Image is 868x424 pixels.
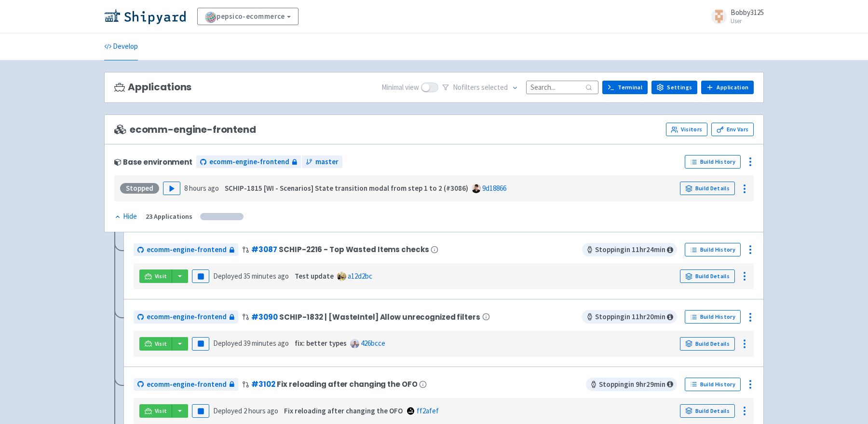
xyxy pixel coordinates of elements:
[453,82,508,93] span: No filter s
[680,404,735,418] a: Build Details
[295,271,334,281] strong: Test update
[147,311,227,323] span: ecomm-engine-frontend
[120,183,159,194] div: Stopped
[279,245,429,254] span: SCHIP-2216 - Top Wasted Items checks
[277,380,417,388] span: Fix reloading after changing the OFO
[705,9,764,24] a: Bobby3125 User
[139,337,172,351] a: Visit
[731,8,764,17] span: Bobby3125
[184,184,219,193] time: 8 hours ago
[114,82,191,93] h3: Applications
[680,269,735,283] a: Build Details
[295,339,347,348] strong: fix: better types
[417,406,439,415] a: ff2afef
[155,407,167,415] span: Visit
[582,310,677,324] span: Stopping in 11 hr 20 min
[711,123,754,136] a: Env Vars
[666,123,707,136] a: Visitors
[244,339,289,348] time: 39 minutes ago
[315,156,339,168] span: master
[348,271,372,281] a: a12d2bc
[209,156,289,168] span: ecomm-engine-frontend
[361,339,385,348] a: 426bcce
[582,243,677,256] span: Stopping in 11 hr 24 min
[192,269,209,283] button: Pause
[213,406,278,415] span: Deployed
[602,81,648,94] a: Terminal
[155,340,167,348] span: Visit
[251,244,277,254] a: #3087
[155,272,167,280] span: Visit
[251,379,275,389] a: #3102
[481,83,508,92] span: selected
[685,310,741,324] a: Build History
[196,155,301,169] a: ecomm-engine-frontend
[225,184,468,193] strong: SCHIP-1815 [WI - Scenarios] State transition modal from step 1 to 2 (#3086)
[284,406,403,415] strong: Fix reloading after changing the OFO
[114,211,137,222] div: Hide
[139,269,172,283] a: Visit
[114,158,192,166] div: Base environment
[213,339,289,348] span: Deployed
[685,243,741,256] a: Build History
[381,82,419,93] span: Minimal view
[302,155,342,169] a: master
[192,337,209,351] button: Pause
[114,211,138,222] button: Hide
[244,271,289,281] time: 35 minutes ago
[104,33,138,60] a: Develop
[586,378,677,391] span: Stopping in 9 hr 29 min
[685,378,741,391] a: Build History
[526,81,598,94] input: Search...
[147,379,227,390] span: ecomm-engine-frontend
[651,81,697,94] a: Settings
[213,271,289,281] span: Deployed
[104,9,186,24] img: Shipyard logo
[114,124,256,135] span: ecomm-engine-frontend
[163,182,180,195] button: Play
[279,313,480,321] span: SCHIP-1832 | [WasteIntel] Allow unrecognized filters
[147,244,227,255] span: ecomm-engine-frontend
[680,337,735,351] a: Build Details
[134,378,238,391] a: ecomm-engine-frontend
[680,182,735,195] a: Build Details
[244,406,278,415] time: 2 hours ago
[192,404,209,418] button: Pause
[139,404,172,418] a: Visit
[482,184,506,193] a: 9d18866
[685,155,741,169] a: Build History
[146,211,192,222] div: 23 Applications
[134,243,238,256] a: ecomm-engine-frontend
[197,8,298,25] a: pepsico-ecommerce
[701,81,754,94] a: Application
[134,311,238,324] a: ecomm-engine-frontend
[251,312,277,322] a: #3090
[731,18,764,24] small: User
